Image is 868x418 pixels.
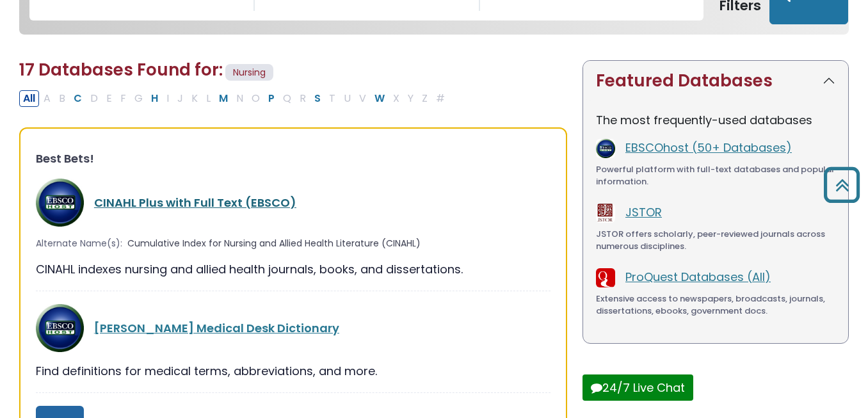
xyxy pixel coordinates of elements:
[596,163,835,188] div: Powerful platform with full-text databases and popular information.
[147,90,162,107] button: Filter Results H
[94,195,296,211] a: CINAHL Plus with Full Text (EBSCO)
[36,152,551,166] h3: Best Bets!
[215,90,232,107] button: Filter Results M
[264,90,278,107] button: Filter Results P
[819,173,865,197] a: Back to Top
[371,90,389,107] button: Filter Results W
[19,90,39,107] button: All
[127,237,421,250] span: Cumulative Index for Nursing and Allied Health Literature (CINAHL)
[596,228,835,253] div: JSTOR offers scholarly, peer-reviewed journals across numerous disciplines.
[596,111,835,129] p: The most frequently-used databases
[19,58,223,81] span: 17 Databases Found for:
[70,90,86,107] button: Filter Results C
[36,237,122,250] span: Alternate Name(s):
[596,293,835,318] div: Extensive access to newspapers, broadcasts, journals, dissertations, ebooks, government docs.
[36,261,551,278] div: CINAHL indexes nursing and allied health journals, books, and dissertations.
[225,64,273,81] span: Nursing
[625,140,792,156] a: EBSCOhost (50+ Databases)
[19,90,450,106] div: Alpha-list to filter by first letter of database name
[583,61,848,101] button: Featured Databases
[94,320,339,336] a: [PERSON_NAME] Medical Desk Dictionary
[625,269,771,285] a: ProQuest Databases (All)
[310,90,325,107] button: Filter Results S
[625,204,662,220] a: JSTOR
[36,362,551,380] div: Find definitions for medical terms, abbreviations, and more.
[583,374,693,401] button: 24/7 Live Chat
